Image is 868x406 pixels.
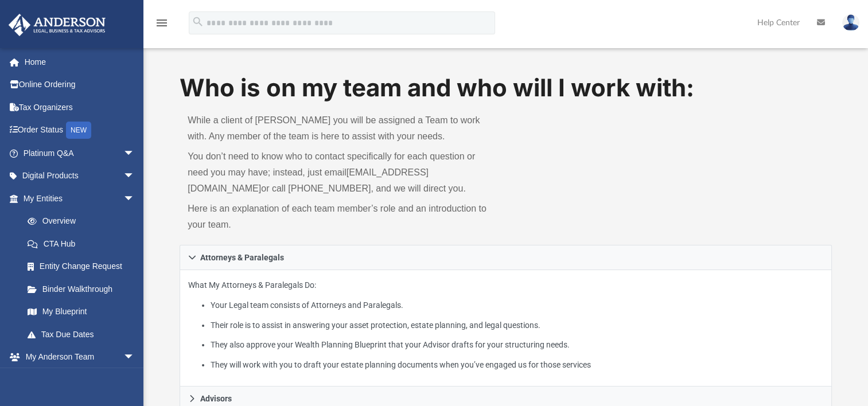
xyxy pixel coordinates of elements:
span: arrow_drop_down [123,142,146,165]
a: Attorneys & Paralegals [180,245,832,270]
li: They will work with you to draft your estate planning documents when you’ve engaged us for those ... [211,358,823,372]
img: User Pic [842,14,859,31]
p: What My Attorneys & Paralegals Do: [188,278,823,372]
a: [EMAIL_ADDRESS][DOMAIN_NAME] [188,167,429,193]
a: Binder Walkthrough [16,278,152,300]
a: menu [155,22,169,30]
a: Order StatusNEW [8,119,152,142]
i: menu [155,16,169,30]
span: arrow_drop_down [123,187,146,210]
a: Entity Change Request [16,255,152,278]
span: arrow_drop_down [123,165,146,188]
i: search [192,15,204,28]
li: Your Legal team consists of Attorneys and Paralegals. [211,298,823,313]
a: Tax Organizers [8,96,152,119]
span: Advisors [200,395,232,403]
img: Anderson Advisors Platinum Portal [5,14,109,36]
a: My Entitiesarrow_drop_down [8,187,152,210]
a: Tax Due Dates [16,323,152,346]
li: Their role is to assist in answering your asset protection, estate planning, and legal questions. [211,318,823,333]
p: While a client of [PERSON_NAME] you will be assigned a Team to work with. Any member of the team ... [188,112,497,145]
div: Attorneys & Paralegals [180,270,832,387]
a: Online Ordering [8,73,152,96]
span: arrow_drop_down [123,346,146,369]
p: Here is an explanation of each team member’s role and an introduction to your team. [188,201,497,233]
span: Attorneys & Paralegals [200,253,284,261]
li: They also approve your Wealth Planning Blueprint that your Advisor drafts for your structuring ne... [211,338,823,352]
a: My Blueprint [16,300,146,323]
p: You don’t need to know who to contact specifically for each question or need you may have; instea... [188,149,497,197]
a: Platinum Q&Aarrow_drop_down [8,142,152,165]
a: Home [8,50,152,73]
h1: Who is on my team and who will I work with: [180,71,832,105]
div: NEW [66,122,91,139]
a: Overview [16,210,152,233]
a: Digital Productsarrow_drop_down [8,165,152,188]
a: CTA Hub [16,232,152,255]
a: My Anderson Teamarrow_drop_down [8,346,146,369]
